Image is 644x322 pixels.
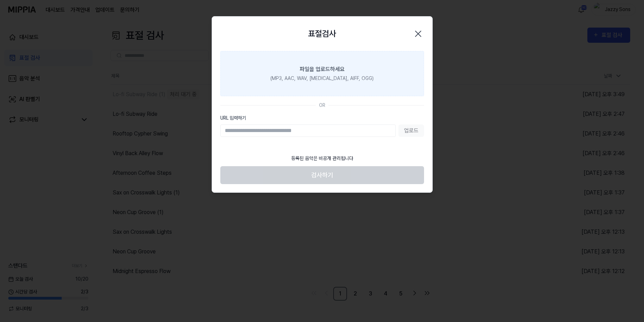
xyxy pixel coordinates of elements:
div: 파일을 업로드하세요 [300,65,345,73]
div: 등록된 음악은 비공개 관리됩니다 [287,151,357,166]
label: URL 입력하기 [220,114,424,122]
div: OR [319,102,325,109]
h2: 표절검사 [308,28,336,40]
div: (MP3, AAC, WAV, [MEDICAL_DATA], AIFF, OGG) [270,75,374,82]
